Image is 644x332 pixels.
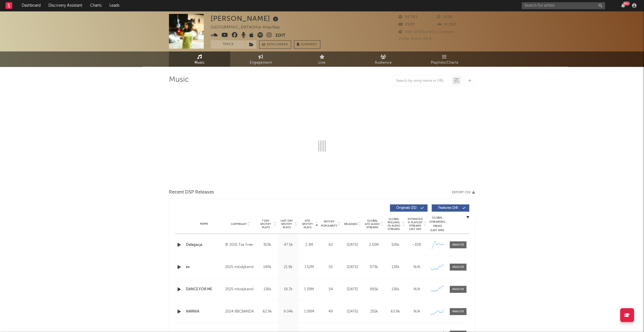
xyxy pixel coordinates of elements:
a: Delegacja [186,242,222,248]
div: 47.5k [279,242,297,248]
span: 2920 [399,23,414,26]
span: ATD Spotify Plays [300,219,315,229]
button: Summary [294,40,320,49]
div: [DATE] [343,264,362,270]
a: DANCE FOR ME [186,287,222,292]
span: Estimated % Playlist Streams Last Day [407,217,423,231]
button: Track [211,40,245,49]
a: Music [169,51,230,67]
div: 895k [365,287,383,292]
div: 973k [365,264,383,270]
div: 138k [386,264,405,270]
div: 326k [386,242,405,248]
div: 21.9k [279,264,297,270]
a: Live [291,51,353,67]
div: 49 [321,309,340,314]
span: Music [195,60,205,66]
button: Edit [276,32,286,39]
span: Copyright [230,222,247,226]
div: © 2025 Tax Free [225,242,255,248]
div: 99 + [623,1,630,6]
span: Last Day Spotify Plays [279,219,294,229]
span: 7 Day Spotify Plays [258,219,273,229]
button: Originals(21) [390,204,427,212]
span: Originals ( 21 ) [394,206,419,210]
input: Search by song name or URL [393,79,452,83]
a: NARNIA [186,309,222,314]
div: 18.7k [279,287,297,292]
div: 2.3M [300,242,318,248]
div: N/A [407,287,426,292]
span: Summary [301,43,317,46]
div: 1.08M [300,309,318,314]
div: 62.9k [258,309,276,314]
div: N/A [407,309,426,314]
span: Jump Score: 94.6 [399,37,432,41]
div: Global Streaming Trend (Last 60D) [429,216,446,232]
span: Engagement [250,60,272,66]
div: 136k [258,287,276,292]
span: 5100 [437,15,453,19]
span: Audience [375,60,392,66]
div: 303k [258,242,276,248]
div: 63.9k [386,309,405,314]
div: Name [186,222,222,226]
span: Playlists/Charts [431,60,458,66]
div: 55 [321,264,340,270]
span: 348 378 Monthly Listeners [399,30,454,34]
span: Global Rolling 7D Audio Streams [386,217,401,231]
div: 1.52M [300,264,318,270]
button: 99+ [621,3,625,8]
div: 255k [365,309,383,314]
span: Features ( 14 ) [435,206,461,210]
a: Benchmark [259,40,291,49]
span: Live [318,60,326,66]
div: N/A [407,264,426,270]
div: [DATE] [343,242,362,248]
span: 14 783 [399,15,417,19]
div: [PERSON_NAME] [211,14,280,23]
div: 62 [321,242,340,248]
div: [GEOGRAPHIC_DATA] | Hip-Hop/Rap [211,24,286,31]
button: Features(14) [432,204,469,212]
a: Audience [353,51,414,67]
div: 2025 mlodykamil [225,264,255,271]
a: Engagement [230,51,291,67]
div: 2025 mlodykamil [225,286,255,293]
div: [DATE] [343,287,362,292]
div: [DATE] [343,309,362,314]
div: 136k [386,287,405,292]
span: 10 902 [437,23,456,26]
a: ex [186,264,222,270]
button: Export CSV [452,191,475,194]
div: 1.39M [300,287,318,292]
div: ~ 10 % [407,242,426,248]
span: Spotify Popularity [321,220,337,228]
span: Benchmark [267,41,288,48]
span: Global ATD Audio Streams [365,219,380,229]
input: Search for artists [522,2,605,9]
a: Playlists/Charts [414,51,475,67]
span: Recent DSP Releases [169,189,214,196]
span: Released [344,222,357,226]
div: 2024 BBCBANDA [225,308,255,315]
div: 140k [258,264,276,270]
div: 2.53M [365,242,383,248]
div: 54 [321,287,340,292]
div: 9.04k [279,309,297,314]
